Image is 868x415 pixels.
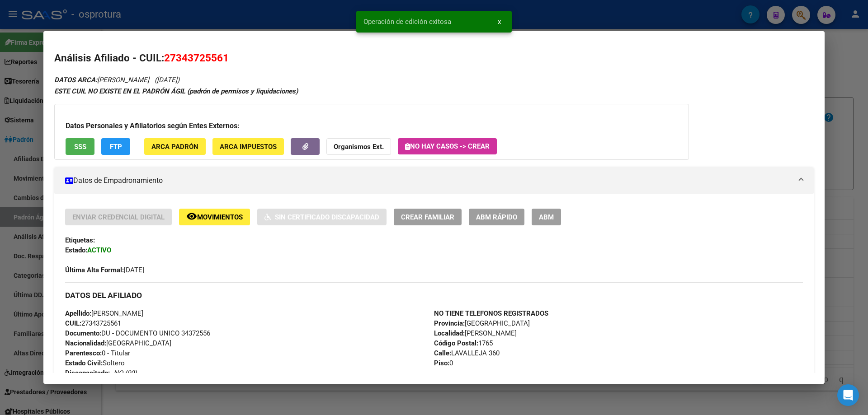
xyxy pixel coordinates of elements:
strong: DATOS ARCA: [54,76,97,84]
button: SSS [66,138,94,155]
span: [DATE] [65,266,144,274]
span: 0 - Titular [65,349,130,357]
strong: Apellido: [65,309,91,317]
strong: Etiquetas: [65,236,95,244]
strong: Provincia: [434,319,465,327]
span: Operación de edición exitosa [363,17,451,26]
span: [GEOGRAPHIC_DATA] [65,339,171,347]
span: 0 [434,359,453,367]
h3: DATOS DEL AFILIADO [65,290,803,300]
span: [PERSON_NAME] [434,329,517,337]
span: [GEOGRAPHIC_DATA] [434,319,530,327]
strong: NO TIENE TELEFONOS REGISTRADOS [434,309,548,317]
span: 27343725561 [164,52,229,64]
span: [PERSON_NAME] [54,76,149,84]
strong: Piso: [434,359,449,367]
button: Enviar Credencial Digital [65,209,172,225]
button: Crear Familiar [394,209,462,225]
strong: Documento: [65,329,101,337]
button: Movimientos [179,209,250,225]
button: x [491,14,508,30]
button: Organismos Ext. [326,138,391,155]
strong: Calle: [434,349,451,357]
button: Sin Certificado Discapacidad [257,209,387,225]
h3: Datos Personales y Afiliatorios según Entes Externos: [66,121,678,131]
span: Enviar Credencial Digital [72,213,165,221]
span: DU - DOCUMENTO UNICO 34372556 [65,329,210,337]
span: LAVALLEJA 360 [434,349,500,357]
strong: ESTE CUIL NO EXISTE EN EL PADRÓN ÁGIL (padrón de permisos y liquidaciones) [54,87,298,95]
i: NO (00) [113,369,137,377]
span: ABM [539,213,554,221]
h2: Análisis Afiliado - CUIL: [54,51,814,66]
button: ABM [532,209,561,225]
strong: ACTIVO [87,246,111,254]
span: ARCA Padrón [151,143,198,151]
mat-expansion-panel-header: Datos de Empadronamiento [54,167,814,194]
strong: Estado Civil: [65,359,103,367]
span: SSS [74,143,86,151]
span: ([DATE]) [155,76,179,84]
span: FTP [110,143,122,151]
strong: CUIL: [65,319,81,327]
span: Crear Familiar [401,213,454,221]
button: No hay casos -> Crear [398,138,497,154]
button: ARCA Impuestos [212,138,284,155]
button: ABM Rápido [469,209,524,225]
button: FTP [101,138,130,155]
span: 27343725561 [65,319,121,327]
strong: Discapacitado: [65,369,110,377]
mat-icon: remove_red_eye [186,211,197,222]
strong: Parentesco: [65,349,102,357]
strong: Organismos Ext. [334,143,384,151]
span: ABM Rápido [476,213,517,221]
span: Soltero [65,359,125,367]
mat-panel-title: Datos de Empadronamiento [65,175,792,186]
strong: Nacionalidad: [65,339,106,347]
strong: Estado: [65,246,87,254]
span: No hay casos -> Crear [405,142,490,150]
strong: Código Postal: [434,339,478,347]
span: [PERSON_NAME] [65,309,143,317]
span: x [498,18,501,26]
span: ARCA Impuestos [220,143,277,151]
strong: Última Alta Formal: [65,266,124,274]
span: 1765 [434,339,493,347]
span: Movimientos [197,213,243,221]
div: Open Intercom Messenger [837,384,859,406]
strong: Localidad: [434,329,465,337]
button: ARCA Padrón [144,138,206,155]
span: Sin Certificado Discapacidad [275,213,379,221]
